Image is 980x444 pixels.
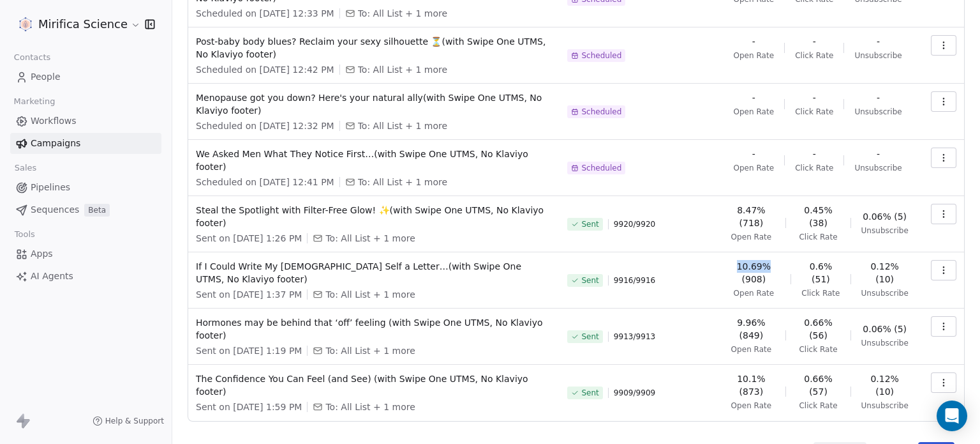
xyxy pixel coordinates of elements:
[861,260,909,286] span: 0.12% (10)
[31,114,77,128] span: Workflows
[196,316,552,342] span: Hormones may be behind that ‘off’ feeling (with Swipe One UTMS, No Klaviyo footer)
[937,401,967,431] div: Open Intercom Messenger
[581,388,598,398] span: Sent
[727,316,775,342] span: 9.96% (849)
[196,7,334,20] span: Scheduled on [DATE] 12:33 PM
[813,91,816,104] span: -
[877,91,880,104] span: -
[10,111,161,132] a: Workflows
[196,401,302,413] span: Sent on [DATE] 1:59 PM
[854,163,902,173] span: Unsubscribe
[861,288,909,298] span: Unsubscribe
[796,372,840,398] span: 0.66% (57)
[196,288,302,301] span: Sent on [DATE] 1:37 PM
[196,148,552,173] span: We Asked Men What They Notice First…(with Swipe One UTMS, No Klaviyo footer)
[581,219,598,229] span: Sent
[861,226,909,236] span: Unsubscribe
[196,372,552,398] span: The Confidence You Can Feel (and See) (with Swipe One UTMS, No Klaviyo footer)
[9,225,40,244] span: Tools
[325,232,415,245] span: To: All List + 1 more
[31,203,79,217] span: Sequences
[614,219,655,229] span: 9920 / 9920
[196,63,334,76] span: Scheduled on [DATE] 12:42 PM
[727,260,780,286] span: 10.69% (908)
[795,163,833,173] span: Click Rate
[796,316,840,342] span: 0.66% (56)
[8,92,61,111] span: Marketing
[863,323,907,335] span: 0.06% (5)
[727,204,775,229] span: 8.47% (718)
[734,163,775,173] span: Open Rate
[196,232,302,245] span: Sent on [DATE] 1:26 PM
[581,107,621,117] span: Scheduled
[38,16,128,33] span: Mirifica Science
[581,50,621,61] span: Scheduled
[31,247,53,261] span: Apps
[813,35,816,48] span: -
[196,260,552,286] span: If I Could Write My [DEMOGRAPHIC_DATA] Self a Letter…(with Swipe One UTMS, No Klaviyo footer)
[31,181,70,194] span: Pipelines
[861,401,909,411] span: Unsubscribe
[196,176,334,188] span: Scheduled on [DATE] 12:41 PM
[581,163,621,173] span: Scheduled
[796,204,840,229] span: 0.45% (38)
[10,243,161,264] a: Apps
[581,332,598,342] span: Sent
[861,338,909,348] span: Unsubscribe
[31,70,61,84] span: People
[614,332,655,342] span: 9913 / 9913
[84,204,110,217] span: Beta
[196,91,552,117] span: Menopause got you down? Here's your natural ally(with Swipe One UTMS, No Klaviyo footer)
[8,48,56,67] span: Contacts
[18,17,33,32] img: MIRIFICA%20science_logo_icon-big.png
[325,401,415,413] span: To: All List + 1 more
[795,107,833,117] span: Click Rate
[358,119,447,132] span: To: All List + 1 more
[734,288,775,298] span: Open Rate
[734,107,775,117] span: Open Rate
[196,119,334,132] span: Scheduled on [DATE] 12:32 PM
[325,344,415,357] span: To: All List + 1 more
[799,401,837,411] span: Click Rate
[799,232,837,242] span: Click Rate
[614,275,655,286] span: 9916 / 9916
[196,35,552,61] span: Post-baby body blues? Reclaim your sexy silhouette ⏳(with Swipe One UTMS, No Klaviyo footer)
[854,50,902,61] span: Unsubscribe
[10,133,161,154] a: Campaigns
[861,372,909,398] span: 0.12% (10)
[727,372,775,398] span: 10.1% (873)
[799,344,837,355] span: Click Rate
[731,232,772,242] span: Open Rate
[854,107,902,117] span: Unsubscribe
[10,266,161,287] a: AI Agents
[877,35,880,48] span: -
[801,288,840,298] span: Click Rate
[358,7,447,20] span: To: All List + 1 more
[752,91,755,104] span: -
[863,210,907,223] span: 0.06% (5)
[31,270,73,283] span: AI Agents
[614,388,655,398] span: 9909 / 9909
[795,50,833,61] span: Click Rate
[358,176,447,188] span: To: All List + 1 more
[734,50,775,61] span: Open Rate
[10,177,161,198] a: Pipelines
[10,199,161,220] a: SequencesBeta
[581,275,598,286] span: Sent
[31,137,80,150] span: Campaigns
[15,13,136,35] button: Mirifica Science
[196,204,552,229] span: Steal the Spotlight with Filter-Free Glow! ✨(with Swipe One UTMS, No Klaviyo footer)
[752,35,755,48] span: -
[752,148,755,160] span: -
[813,148,816,160] span: -
[93,416,164,426] a: Help & Support
[196,344,302,357] span: Sent on [DATE] 1:19 PM
[731,401,772,411] span: Open Rate
[9,158,42,178] span: Sales
[105,416,164,426] span: Help & Support
[801,260,840,286] span: 0.6% (51)
[731,344,772,355] span: Open Rate
[10,66,161,88] a: People
[325,288,415,301] span: To: All List + 1 more
[358,63,447,76] span: To: All List + 1 more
